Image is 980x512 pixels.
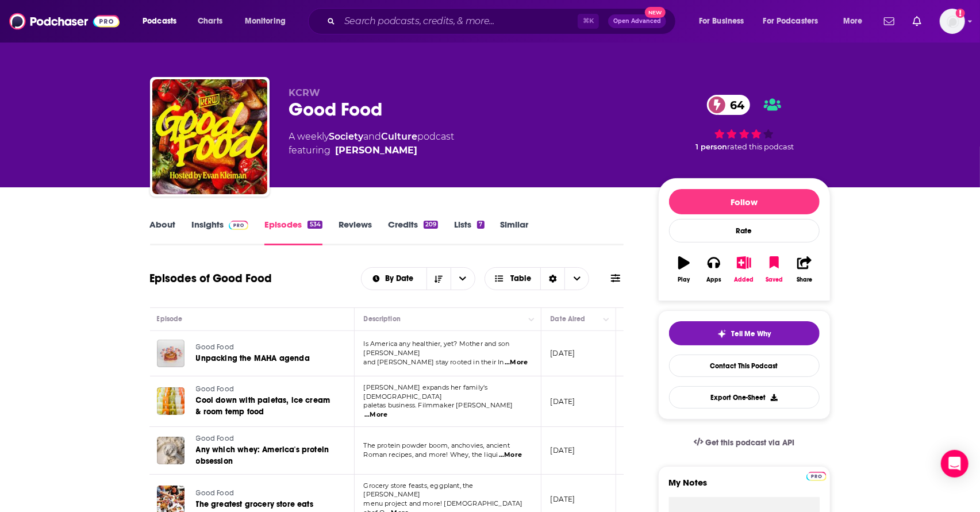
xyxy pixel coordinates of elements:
p: [DATE] [551,396,575,406]
a: Good Food [196,384,334,395]
span: Good Food [196,343,235,351]
span: Unpacking the MAHA agenda [196,353,310,363]
button: Sort Direction [426,268,451,290]
img: Podchaser Pro [806,472,827,481]
img: Good Food [152,79,267,194]
a: Good Food [196,488,333,499]
svg: Add a profile image [956,9,965,18]
a: Contact This Podcast [669,355,820,377]
a: Cool down with paletas, ice cream & room temp food [196,395,334,418]
p: [DATE] [551,494,575,504]
div: Search podcasts, credits, & more... [319,8,687,34]
span: Good Food [196,385,235,393]
a: Pro website [806,470,827,481]
div: Play [678,276,690,283]
a: Similar [501,219,529,245]
div: 534 [308,221,322,229]
button: Open AdvancedNew [608,14,666,28]
span: Cool down with paletas, ice cream & room temp food [196,395,330,417]
img: tell me why sparkle [717,329,727,338]
a: InsightsPodchaser Pro [192,219,249,245]
button: Apps [699,249,729,290]
span: Get this podcast via API [705,438,794,448]
span: New [645,7,666,18]
button: open menu [362,275,426,283]
h2: Choose View [485,267,590,290]
span: Tell Me Why [731,329,771,338]
span: Any which whey: America's protein obsession [196,445,329,466]
span: 1 person [696,143,728,151]
div: Open Intercom Messenger [941,450,969,478]
span: Monitoring [245,13,286,29]
a: Episodes534 [264,219,322,245]
span: By Date [385,275,417,283]
a: Show notifications dropdown [908,11,926,31]
label: My Notes [669,477,820,497]
img: Podchaser Pro [229,221,249,230]
span: For Business [699,13,744,29]
input: Search podcasts, credits, & more... [340,12,578,30]
a: Charts [190,12,229,30]
button: Saved [759,249,789,290]
a: Society [329,131,364,142]
span: Grocery store feasts, eggplant, the [PERSON_NAME] [364,482,474,499]
a: Unpacking the MAHA agenda [196,353,333,364]
span: Logged in as BaltzandCompany [940,9,965,34]
button: open menu [237,12,301,30]
button: Show profile menu [940,9,965,34]
span: Open Advanced [613,18,661,24]
span: [PERSON_NAME] expands her family's [DEMOGRAPHIC_DATA] [364,383,488,401]
p: [DATE] [551,348,575,358]
div: 7 [477,221,484,229]
div: Rate [669,219,820,242]
span: Roman recipes, and more! Whey, the liqui [364,451,498,459]
span: featuring [289,144,455,157]
img: User Profile [940,9,965,34]
img: Podchaser - Follow, Share and Rate Podcasts [9,10,120,32]
div: A weekly podcast [289,130,455,157]
a: Evan Kleiman [336,144,418,157]
span: Podcasts [143,13,176,29]
button: Export One-Sheet [669,386,820,409]
span: and [PERSON_NAME] stay rooted in their In [364,358,504,366]
span: Good Food [196,434,235,442]
div: 64 1 personrated this podcast [658,87,831,159]
div: Date Aired [551,312,586,326]
div: Description [364,312,401,326]
button: open menu [134,12,191,30]
a: Good Food [196,342,333,353]
a: Culture [382,131,418,142]
a: About [150,219,176,245]
span: Table [510,275,531,283]
button: Column Actions [599,313,613,326]
span: The protein powder boom, anchovies, ancient [364,441,510,449]
div: Saved [766,276,783,283]
button: Added [729,249,759,290]
a: Any which whey: America's protein obsession [196,444,334,467]
a: Reviews [339,219,372,245]
p: [DATE] [551,445,575,455]
button: Follow [669,189,820,214]
button: Column Actions [525,313,539,326]
h1: Episodes of Good Food [150,271,272,286]
button: Play [669,249,699,290]
span: For Podcasters [763,13,818,29]
span: rated this podcast [728,143,794,151]
a: The greatest grocery store eats [196,499,333,510]
a: Good Food [196,434,334,444]
span: KCRW [289,87,321,98]
button: open menu [756,12,835,30]
a: Show notifications dropdown [879,11,899,31]
span: ⌘ K [578,14,599,29]
a: Lists7 [454,219,484,245]
div: Added [735,276,754,283]
span: paletas business. Filmmaker [PERSON_NAME] [364,401,513,409]
span: Charts [198,13,222,29]
button: open menu [691,12,759,30]
div: Episode [157,312,183,326]
div: Apps [706,276,721,283]
span: Is America any healthier, yet? Mother and son [PERSON_NAME] [364,340,510,357]
div: 209 [424,221,438,229]
span: Good Food [196,489,235,497]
